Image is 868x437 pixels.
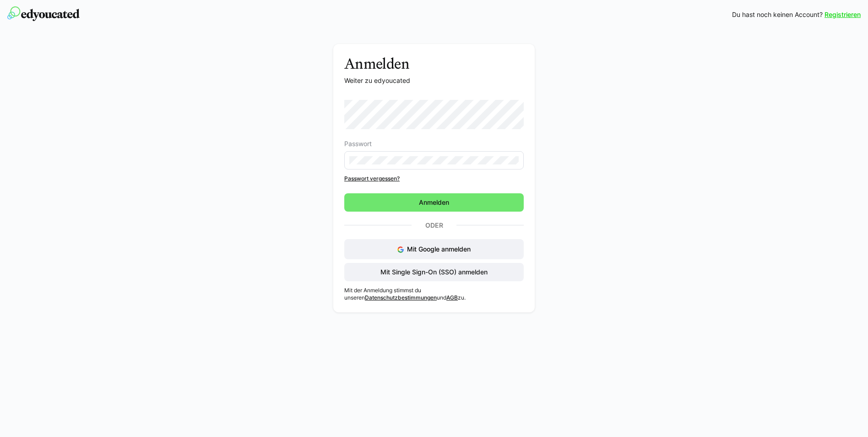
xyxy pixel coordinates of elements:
span: Mit Single Sign-On (SSO) anmelden [379,268,489,277]
span: Du hast noch keinen Account? [732,10,823,19]
a: Passwort vergessen? [344,175,524,182]
button: Anmelden [344,193,524,212]
h3: Anmelden [344,55,524,72]
span: Anmelden [418,198,450,207]
p: Oder [412,219,456,232]
a: AGB [446,294,458,301]
a: Registrieren [825,10,861,19]
p: Weiter zu edyoucated [344,76,524,85]
span: Passwort [344,140,372,147]
button: Mit Single Sign-On (SSO) anmelden [344,263,524,281]
button: Mit Google anmelden [344,239,524,259]
p: Mit der Anmeldung stimmst du unseren und zu. [344,287,524,301]
img: edyoucated [7,6,80,21]
span: Mit Google anmelden [407,245,471,253]
a: Datenschutzbestimmungen [365,294,437,301]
